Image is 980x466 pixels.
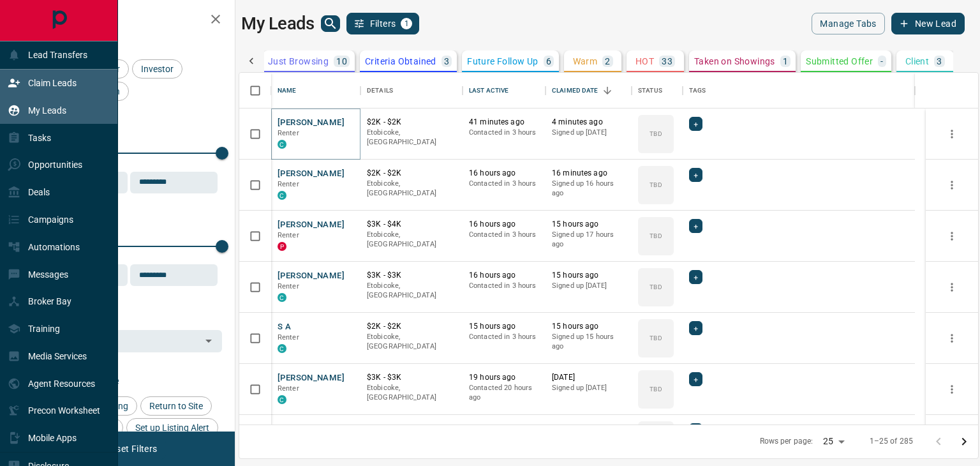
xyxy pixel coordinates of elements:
[942,227,961,246] button: more
[469,332,539,342] p: Contacted in 3 hours
[598,82,616,100] button: Sort
[694,424,698,437] span: +
[132,59,182,79] div: Investor
[137,64,178,74] span: Investor
[402,19,411,28] span: 1
[467,57,538,66] p: Future Follow Up
[278,321,291,333] button: S A
[694,117,698,130] span: +
[367,281,456,301] p: Etobicoke, [GEOGRAPHIC_DATA]
[278,117,345,129] button: [PERSON_NAME]
[783,57,788,66] p: 1
[97,438,165,460] button: Reset Filters
[278,180,299,188] span: Renter
[650,231,662,241] p: TBD
[806,57,873,66] p: Submitted Offer
[694,57,775,66] p: Taken on Showings
[694,169,698,181] span: +
[469,73,509,109] div: Last Active
[367,372,456,383] p: $3K - $3K
[552,281,625,291] p: Signed up [DATE]
[367,383,456,403] p: Etobicoke, [GEOGRAPHIC_DATA]
[469,270,539,281] p: 16 hours ago
[552,372,625,383] p: [DATE]
[367,219,456,230] p: $3K - $4K
[552,383,625,393] p: Signed up [DATE]
[278,423,345,435] button: [PERSON_NAME]
[689,423,702,437] div: +
[278,140,286,149] div: condos.ca
[140,396,212,416] div: Return to Site
[650,384,662,394] p: TBD
[650,180,662,190] p: TBD
[694,271,698,283] span: +
[880,57,883,66] p: -
[818,432,849,451] div: 25
[605,57,610,66] p: 2
[942,380,961,399] button: more
[812,13,884,34] button: Manage Tabs
[336,57,347,66] p: 10
[760,436,813,447] p: Rows per page:
[367,321,456,332] p: $2K - $2K
[278,372,345,384] button: [PERSON_NAME]
[271,73,360,109] div: Name
[552,168,625,179] p: 16 minutes ago
[552,321,625,332] p: 15 hours ago
[689,117,702,131] div: +
[937,57,942,66] p: 3
[278,282,299,290] span: Renter
[942,124,961,144] button: more
[469,168,539,179] p: 16 hours ago
[891,13,965,34] button: New Lead
[278,344,286,353] div: condos.ca
[278,333,299,342] span: Renter
[552,128,625,138] p: Signed up [DATE]
[552,230,625,250] p: Signed up 17 hours ago
[469,219,539,230] p: 16 hours ago
[278,270,345,282] button: [PERSON_NAME]
[367,73,393,109] div: Details
[552,179,625,199] p: Signed up 16 hours ago
[552,73,598,109] div: Claimed Date
[552,270,625,281] p: 15 hours ago
[469,321,539,332] p: 15 hours ago
[689,168,702,182] div: +
[346,13,420,34] button: Filters1
[552,332,625,352] p: Signed up 15 hours ago
[469,179,539,189] p: Contacted in 3 hours
[278,168,345,180] button: [PERSON_NAME]
[469,128,539,138] p: Contacted in 3 hours
[650,129,662,139] p: TBD
[573,57,598,66] p: Warm
[268,57,329,66] p: Just Browsing
[694,373,698,386] span: +
[469,383,539,403] p: Contacted 20 hours ago
[367,179,456,199] p: Etobicoke, [GEOGRAPHIC_DATA]
[632,73,683,109] div: Status
[689,321,702,335] div: +
[469,281,539,291] p: Contacted in 3 hours
[638,73,662,109] div: Status
[650,282,662,292] p: TBD
[635,57,654,66] p: HOT
[552,219,625,230] p: 15 hours ago
[689,270,702,284] div: +
[552,117,625,128] p: 4 minutes ago
[367,332,456,352] p: Etobicoke, [GEOGRAPHIC_DATA]
[367,423,456,434] p: $2K - $3K
[126,418,218,437] div: Set up Listing Alert
[942,278,961,297] button: more
[145,401,207,411] span: Return to Site
[367,270,456,281] p: $3K - $3K
[870,436,913,447] p: 1–25 of 285
[469,117,539,128] p: 41 minutes ago
[662,57,672,66] p: 33
[694,220,698,232] span: +
[367,128,456,147] p: Etobicoke, [GEOGRAPHIC_DATA]
[546,57,551,66] p: 6
[546,73,632,109] div: Claimed Date
[552,423,625,434] p: [DATE]
[689,73,706,109] div: Tags
[469,372,539,383] p: 19 hours ago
